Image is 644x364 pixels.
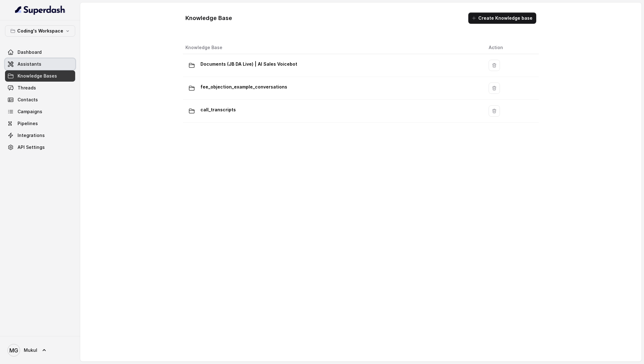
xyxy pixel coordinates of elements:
p: call_transcripts [200,105,236,115]
span: Threads [18,85,36,91]
p: Documents (JB DA Live) | AI Sales Voicebot [200,59,297,69]
span: Knowledge Bases [18,73,57,79]
h1: Knowledge Base [185,13,232,23]
p: Coding's Workspace [17,27,63,35]
span: Dashboard [18,49,42,55]
a: Campaigns [5,106,75,117]
a: Threads [5,82,75,94]
a: Knowledge Bases [5,70,75,82]
a: Integrations [5,130,75,141]
span: Pipelines [18,120,38,127]
a: Dashboard [5,47,75,58]
p: fee_objection_example_conversations [200,82,287,92]
a: API Settings [5,142,75,153]
span: Contacts [18,97,38,103]
span: Assistants [18,61,41,67]
span: API Settings [18,144,45,150]
th: Action [484,41,539,54]
a: Pipelines [5,118,75,129]
img: light.svg [15,5,65,15]
th: Knowledge Base [183,41,484,54]
text: MG [9,347,18,354]
span: Campaigns [18,109,42,115]
a: Contacts [5,94,75,105]
button: Coding's Workspace [5,25,75,37]
span: Integrations [18,132,45,139]
span: Mukul [24,347,37,353]
button: Create Knowledge base [468,13,536,24]
a: Assistants [5,58,75,70]
a: Mukul [5,341,75,359]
